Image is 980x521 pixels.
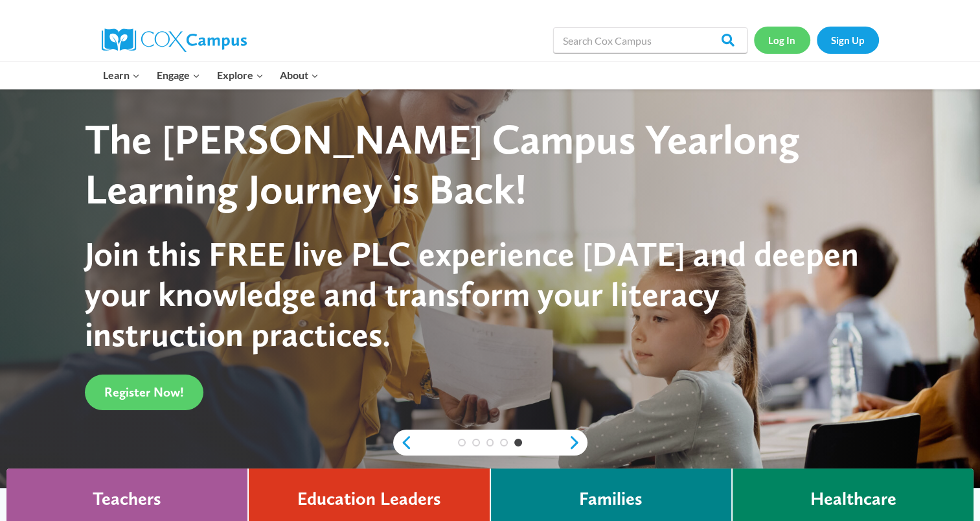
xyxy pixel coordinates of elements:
[472,439,480,446] a: 2
[754,27,879,53] nav: Secondary Navigation
[104,384,184,400] span: Register Now!
[148,62,209,89] button: Child menu of Engage
[85,375,203,410] a: Register Now!
[93,488,161,510] h4: Teachers
[102,29,247,52] img: Cox Campus
[271,62,327,89] button: Child menu of About
[458,439,466,446] a: 1
[568,435,587,450] a: next
[85,233,858,355] span: Join this FREE live PLC experience [DATE] and deepen your knowledge and transform your literacy i...
[810,488,896,510] h4: Healthcare
[209,62,272,89] button: Child menu of Explore
[297,488,441,510] h4: Education Leaders
[85,115,871,214] div: The [PERSON_NAME] Campus Yearlong Learning Journey is Back!
[514,439,522,446] a: 5
[579,488,643,510] h4: Families
[95,62,327,89] nav: Primary Navigation
[553,27,747,53] input: Search Cox Campus
[500,439,508,446] a: 4
[95,62,149,89] button: Child menu of Learn
[393,435,413,450] a: previous
[817,27,879,53] a: Sign Up
[393,430,587,456] div: content slider buttons
[486,439,494,446] a: 3
[754,27,810,53] a: Log In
